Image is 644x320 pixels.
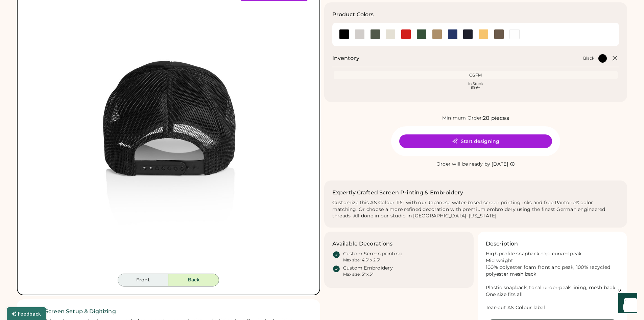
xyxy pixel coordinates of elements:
[118,274,168,286] button: Front
[343,257,380,263] div: Max size: 4.5" x 2.5"
[25,307,312,316] h2: ✓ Free Screen Setup & Digitizing
[436,161,491,168] div: Order will be ready by
[168,274,219,286] button: Back
[332,10,374,19] h3: Product Colors
[492,161,508,168] div: [DATE]
[343,251,402,257] div: Custom Screen printing
[583,56,594,61] div: Black
[486,240,518,248] h3: Description
[486,251,619,311] div: High profile snapback cap, curved peak Mid weight 100% polyester foam front and peak, 100% recycl...
[399,134,552,148] button: Start designing
[332,240,393,248] h3: Available Decorations
[343,272,373,277] div: Max size: 5" x 3"
[343,265,393,272] div: Custom Embroidery
[332,189,463,197] h2: Expertly Crafted Screen Printing & Embroidery
[483,114,509,122] div: 20 pieces
[335,72,617,78] div: OSFM
[332,199,619,220] div: Customize this AS Colour 1161 with our Japanese water-based screen printing inks and free Pantone...
[332,54,359,62] h2: Inventory
[335,82,617,89] div: In Stock 999+
[612,290,641,319] iframe: Front Chat
[442,115,483,122] div: Minimum Order:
